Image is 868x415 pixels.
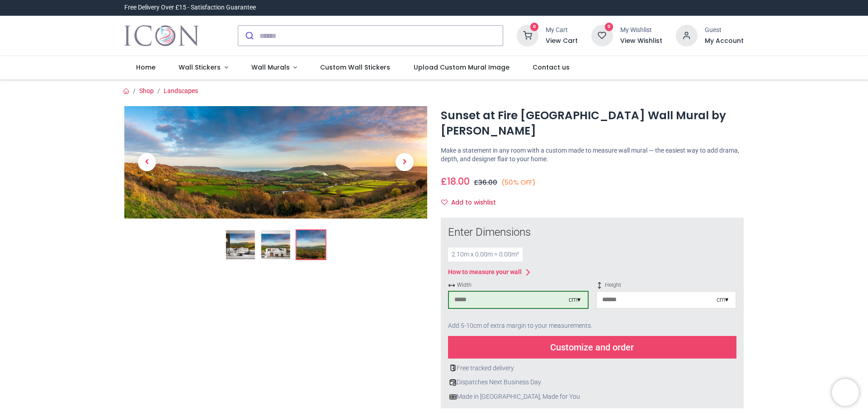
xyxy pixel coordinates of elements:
div: Free tracked delivery [448,364,736,373]
a: View Wishlist [620,37,662,46]
a: 0 [591,32,613,39]
sup: 0 [530,23,539,31]
a: Logo of Icon Wall Stickers [124,23,199,48]
img: Icon Wall Stickers [124,23,199,48]
button: Add to wishlistAdd to wishlist [441,195,504,210]
p: Make a statement in any room with a custom made to measure wall mural — the easiest way to add dr... [441,146,744,164]
span: Next [396,153,414,171]
span: Upload Custom Mural Image [414,63,509,72]
a: 0 [517,32,538,39]
span: Width [448,281,589,289]
img: WS-60401-03 [297,230,325,259]
div: Add 5-10cm of extra margin to your measurements. [448,316,736,336]
iframe: Customer reviews powered by Trustpilot [554,3,744,12]
span: £ [474,178,497,187]
span: Wall Murals [251,63,290,72]
a: Wall Stickers [167,56,240,79]
div: Free Delivery Over £15 - Satisfaction Guarantee [124,3,256,12]
span: Previous [138,153,156,171]
a: Shop [139,87,154,94]
h1: Sunset at Fire [GEOGRAPHIC_DATA] Wall Mural by [PERSON_NAME] [441,108,744,139]
div: cm ▾ [717,295,728,304]
a: View Cart [546,37,578,46]
img: uk [449,393,457,401]
div: Guest [705,26,744,35]
div: Enter Dimensions [448,225,736,240]
a: Previous [124,123,170,201]
sup: 0 [605,23,613,31]
div: 2.10 m x 0.00 m = 0.00 m² [448,247,523,262]
span: 18.00 [447,175,470,188]
div: My Wishlist [620,26,662,35]
span: Contact us [533,63,570,72]
div: How to measure your wall [448,268,522,277]
div: Made in [GEOGRAPHIC_DATA], Made for You [448,392,736,401]
div: My Cart [546,26,578,35]
span: Height [596,281,736,289]
iframe: Brevo live chat [832,379,859,406]
a: My Account [705,37,744,46]
span: Wall Stickers [179,63,221,72]
span: Home [136,63,156,72]
img: Sunset at Fire Beacon Hill Wall Mural by Gary Holpin [226,230,255,259]
div: Dispatches Next Business Day [448,378,736,387]
small: (50% OFF) [501,178,536,187]
a: Wall Murals [240,56,309,79]
img: WS-60401-03 [124,106,427,219]
a: Landscapes [164,87,198,94]
i: Add to wishlist [441,199,448,205]
span: Custom Wall Stickers [320,63,390,72]
div: cm ▾ [569,295,580,304]
button: Submit [238,26,259,46]
span: 36.00 [478,178,497,187]
img: WS-60401-02 [261,230,290,259]
a: Next [382,123,427,201]
span: £ [441,175,470,188]
div: Customize and order [448,336,736,359]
